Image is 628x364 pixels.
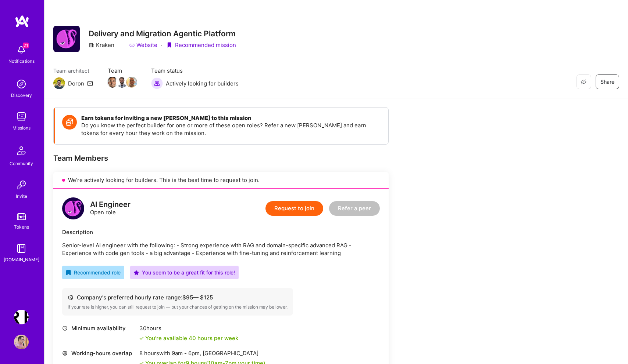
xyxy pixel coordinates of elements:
[166,41,236,49] div: Recommended mission
[53,26,80,52] img: Company Logo
[108,67,136,74] span: Team
[89,42,94,48] i: icon CompanyGray
[329,201,380,216] button: Refer a peer
[151,67,239,74] span: Team status
[600,78,614,85] span: Share
[53,67,93,74] span: Team architect
[117,76,127,88] a: Team Member Avatar
[89,41,114,49] div: Kraken
[139,324,238,332] div: 30 hours
[62,349,136,357] div: Working-hours overlap
[129,41,157,49] a: Website
[62,197,84,219] img: logo
[4,256,39,263] div: [DOMAIN_NAME]
[62,228,380,236] div: Description
[81,121,381,137] p: Do you know the perfect builder for one or more of these open roles? Refer a new [PERSON_NAME] an...
[139,334,238,342] div: You're available 40 hours per week
[89,29,236,38] h3: Delivery and Migration Agentic Platform
[68,295,73,300] i: icon Cash
[107,77,118,88] img: Team Member Avatar
[23,43,29,48] span: 21
[53,172,389,189] div: We’re actively looking for builders. This is the best time to request to join.
[126,77,137,88] img: Team Member Avatar
[62,350,68,356] i: icon World
[90,201,131,216] div: Open role
[151,77,163,89] img: Actively looking for builders
[139,336,144,341] i: icon Check
[90,201,131,208] div: AI Engineer
[10,160,33,167] div: Community
[139,349,265,357] div: 8 hours with [GEOGRAPHIC_DATA]
[8,57,35,65] div: Notifications
[62,324,136,332] div: Minimum availability
[66,269,121,276] div: Recommended role
[87,80,93,86] i: icon Mail
[81,115,381,121] h4: Earn tokens for inviting a new [PERSON_NAME] to this mission
[62,241,380,257] p: Senior-level AI engineer with the following: - Strong experience with RAG and domain-specific adv...
[13,124,31,132] div: Missions
[14,223,29,231] div: Tokens
[68,294,288,301] div: Company's preferred hourly rate range: $ 95 — $ 125
[66,270,71,275] i: icon RecommendedBadge
[12,310,31,324] a: Terr.ai: Building an Innovative Real Estate Platform
[68,304,288,310] div: If your rate is higher, you can still request to join — but your chances of getting on the missio...
[265,201,323,216] button: Request to join
[134,269,235,276] div: You seem to be a great fit for this role!
[53,153,389,163] div: Team Members
[14,241,29,256] img: guide book
[117,77,128,88] img: Team Member Avatar
[62,325,68,331] i: icon Clock
[166,80,239,87] span: Actively looking for builders
[68,80,84,87] div: Doron
[14,109,29,124] img: teamwork
[12,335,31,349] a: User Avatar
[134,270,139,275] i: icon PurpleStar
[14,77,29,91] img: discovery
[17,213,26,220] img: tokens
[596,74,619,89] button: Share
[170,350,203,357] span: 9am - 6pm ,
[166,42,172,48] i: icon PurpleRibbon
[127,76,136,88] a: Team Member Avatar
[161,41,163,49] div: ·
[14,43,29,57] img: bell
[15,15,29,28] img: logo
[11,91,32,99] div: Discovery
[108,76,117,88] a: Team Member Avatar
[14,310,29,324] img: Terr.ai: Building an Innovative Real Estate Platform
[14,335,29,349] img: User Avatar
[581,79,586,85] i: icon EyeClosed
[16,192,27,200] div: Invite
[62,115,77,130] img: Token icon
[14,178,29,192] img: Invite
[53,77,65,89] img: Team Architect
[13,142,30,160] img: Community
